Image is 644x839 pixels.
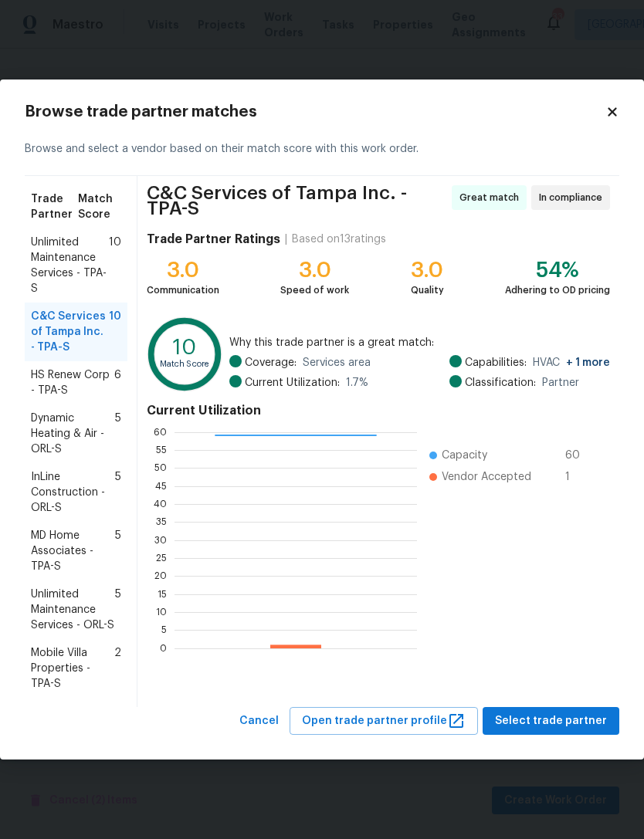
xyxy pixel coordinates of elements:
span: 2 [114,645,121,692]
span: Why this trade partner is a great match: [229,335,610,350]
span: Dynamic Heating & Air - ORL-S [31,411,115,457]
span: InLine Construction - ORL-S [31,469,115,516]
span: C&C Services of Tampa Inc. - TPA-S [147,185,447,216]
span: 1 [565,469,590,485]
div: 54% [505,262,610,278]
span: 5 [115,587,121,633]
span: Current Utilization: [245,375,340,391]
h4: Trade Partner Ratings [147,232,280,247]
div: | [280,232,292,247]
span: Match Score [78,191,121,222]
text: 35 [156,518,167,527]
span: Open trade partner profile [302,712,466,731]
div: Browse and select a vendor based on their match score with this work order. [25,123,619,176]
span: Services area [303,355,371,370]
span: 1.7 % [346,375,368,391]
text: 10 [156,607,167,617]
div: Based on 13 ratings [292,232,386,247]
text: 0 [160,644,167,653]
div: Communication [147,282,219,298]
div: Speed of work [280,282,349,298]
text: 10 [173,337,196,358]
span: C&C Services of Tampa Inc. - TPA-S [31,309,109,355]
text: 45 [155,482,167,491]
text: 55 [156,445,167,455]
div: Adhering to OD pricing [505,282,610,298]
span: Partner [542,375,579,391]
span: 10 [109,235,121,296]
span: Unlimited Maintenance Services - ORL-S [31,587,115,633]
span: Vendor Accepted [442,469,531,485]
text: 60 [154,428,167,437]
span: 60 [565,448,590,463]
text: 50 [154,464,167,473]
text: Match Score [160,360,210,369]
span: HVAC [533,355,610,370]
span: Great match [459,190,525,205]
text: 40 [154,499,167,509]
span: Trade Partner [31,191,78,222]
span: In compliance [539,190,608,205]
div: Quality [411,282,444,298]
button: Open trade partner profile [290,707,478,736]
div: 3.0 [147,262,219,278]
text: 20 [154,572,167,581]
text: 25 [156,553,167,563]
span: HS Renew Corp - TPA-S [31,367,114,398]
button: Cancel [233,707,285,736]
div: 3.0 [411,262,444,278]
span: + 1 more [566,357,610,368]
span: Capacity [442,448,487,463]
span: Classification: [465,375,536,391]
span: Unlimited Maintenance Services - TPA-S [31,235,109,296]
span: 5 [115,528,121,574]
span: Select trade partner [495,712,607,731]
span: 6 [114,367,121,398]
text: 30 [154,536,167,545]
text: 15 [158,590,167,599]
div: 3.0 [280,262,349,278]
span: Coverage: [245,355,297,370]
h2: Browse trade partner matches [25,104,605,120]
span: 5 [115,469,121,516]
span: 10 [109,309,121,355]
span: Cancel [239,712,279,731]
span: MD Home Associates - TPA-S [31,528,115,574]
text: 5 [161,626,167,635]
span: Mobile Villa Properties - TPA-S [31,645,114,692]
span: 5 [115,411,121,457]
button: Select trade partner [483,707,619,736]
span: Capabilities: [465,355,527,370]
h4: Current Utilization [147,403,610,418]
